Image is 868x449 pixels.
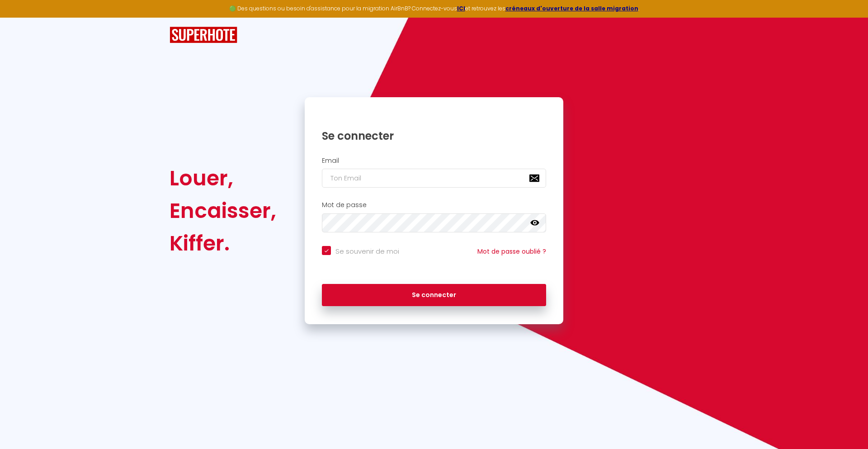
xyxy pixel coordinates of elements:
[322,201,546,209] h2: Mot de passe
[457,5,465,12] a: ICI
[322,284,546,307] button: Se connecter
[505,5,638,12] a: créneaux d'ouverture de la salle migration
[170,162,276,194] div: Louer,
[170,194,276,227] div: Encaisser,
[170,27,237,43] img: SuperHote logo
[322,129,546,143] h1: Se connecter
[477,247,546,256] a: Mot de passe oublié ?
[322,169,546,188] input: Ton Email
[170,227,276,260] div: Kiffer.
[322,157,546,165] h2: Email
